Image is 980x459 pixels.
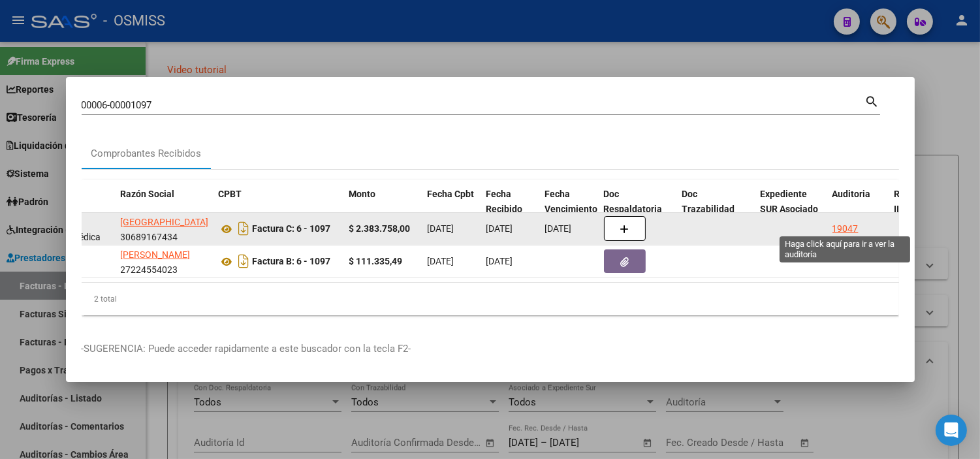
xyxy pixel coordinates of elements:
[428,223,454,234] span: [DATE]
[889,180,941,238] datatable-header-cell: Retencion IIBB
[213,180,343,238] datatable-header-cell: CPBT
[427,189,474,199] span: Fecha Cpbt
[349,189,375,199] span: Monto
[598,180,676,238] datatable-header-cell: Doc Respaldatoria
[676,180,755,238] datatable-header-cell: Doc Trazabilidad
[755,180,827,238] datatable-header-cell: Expediente SUR Asociado
[349,256,403,266] strong: $ 111.335,49
[349,223,411,234] strong: $ 2.383.758,00
[121,217,209,227] span: [GEOGRAPHIC_DATA]
[545,189,597,214] span: Fecha Vencimiento
[253,257,331,267] strong: Factura B: 6 - 1097
[236,218,253,239] i: Descargar documento
[422,180,481,238] datatable-header-cell: Fecha Cpbt
[82,341,899,356] p: -SUGERENCIA: Puede acceder rapidamente a este buscador con la tecla F2-
[682,189,735,214] span: Doc Trazabilidad
[486,189,522,214] span: Fecha Recibido
[539,180,598,238] datatable-header-cell: Fecha Vencimiento
[827,180,889,238] datatable-header-cell: Auditoria
[121,249,191,260] span: [PERSON_NAME]
[894,189,936,214] span: Retencion IIBB
[832,189,870,199] span: Auditoria
[236,251,253,272] i: Descargar documento
[91,146,202,161] div: Comprobantes Recibidos
[481,180,539,238] datatable-header-cell: Fecha Recibido
[120,189,174,199] span: Razón Social
[865,93,880,108] mat-icon: search
[428,256,454,266] span: [DATE]
[343,180,422,238] datatable-header-cell: Monto
[82,283,899,315] div: 2 total
[936,415,967,446] div: Open Intercom Messenger
[832,221,859,236] div: 19047
[603,189,662,214] span: Doc Respaldatoria
[121,215,208,242] div: 30689167434
[486,223,513,234] span: [DATE]
[253,224,331,234] strong: Factura C: 6 - 1097
[115,180,213,238] datatable-header-cell: Razón Social
[218,189,242,199] span: CPBT
[760,189,818,214] span: Expediente SUR Asociado
[486,256,513,266] span: [DATE]
[545,223,572,234] span: [DATE]
[121,247,208,275] div: 27224554023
